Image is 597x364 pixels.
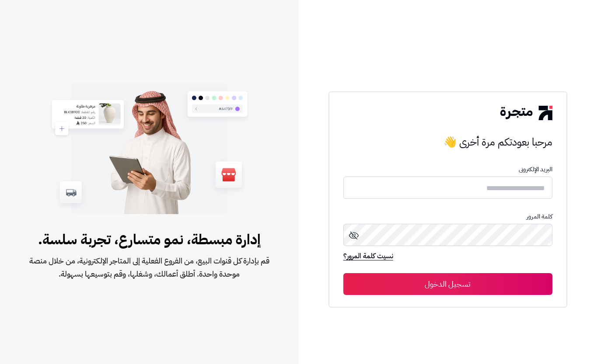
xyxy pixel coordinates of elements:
[343,213,552,220] p: كلمة المرور
[343,273,552,295] button: تسجيل الدخول
[343,133,552,151] h3: مرحبا بعودتكم مرة أخرى 👋
[500,106,552,120] img: logo-2.png
[28,229,271,250] span: إدارة مبسطة، نمو متسارع، تجربة سلسة.
[343,166,552,173] p: البريد الإلكترونى
[343,251,393,263] a: نسيت كلمة المرور؟
[28,254,271,281] span: قم بإدارة كل قنوات البيع، من الفروع الفعلية إلى المتاجر الإلكترونية، من خلال منصة موحدة واحدة. أط...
